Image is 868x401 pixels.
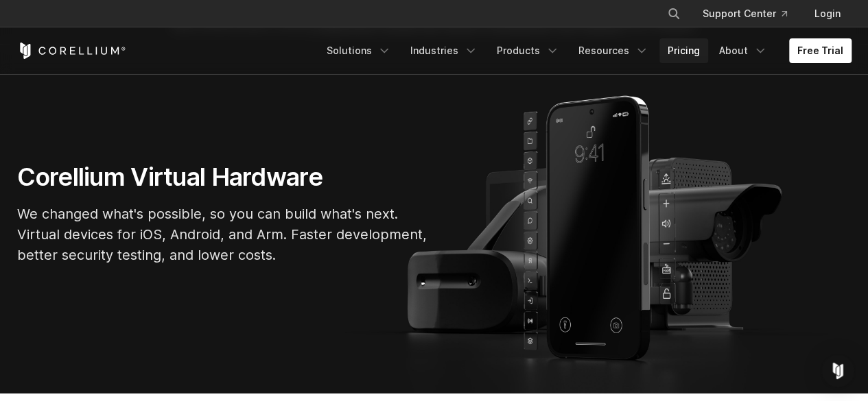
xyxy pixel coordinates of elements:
a: Pricing [659,38,708,63]
button: Search [661,1,686,26]
a: Corellium Home [17,42,126,59]
a: Free Trial [789,38,852,63]
a: Solutions [318,38,399,63]
div: Navigation Menu [318,38,852,63]
p: We changed what's possible, so you can build what's next. Virtual devices for iOS, Android, and A... [17,204,429,265]
a: About [711,38,775,63]
div: Open Intercom Messenger [821,354,854,387]
a: Resources [570,38,657,63]
a: Login [804,1,852,26]
a: Industries [402,38,486,63]
h1: Corellium Virtual Hardware [17,162,429,193]
div: Navigation Menu [650,1,852,26]
a: Products [489,38,567,63]
a: Support Center [692,1,798,26]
